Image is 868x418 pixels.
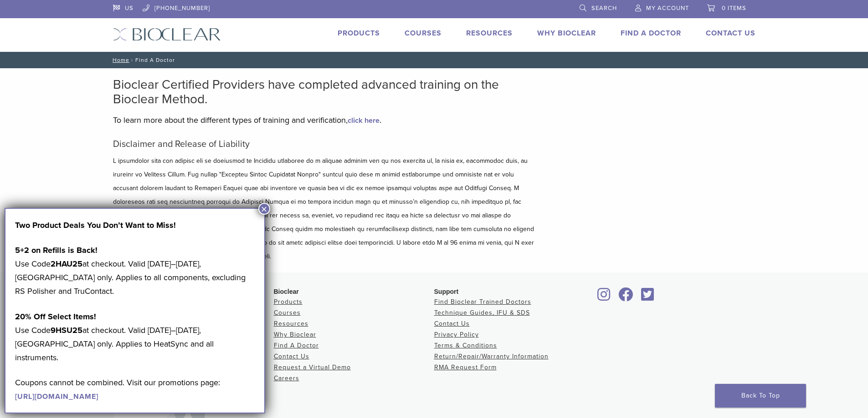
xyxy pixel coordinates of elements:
a: Why Bioclear [537,29,596,38]
p: To learn more about the different types of training and verification, . [113,113,537,127]
a: Why Bioclear [274,331,316,338]
a: Contact Us [274,353,309,360]
p: L ipsumdolor sita con adipisc eli se doeiusmod te Incididu utlaboree do m aliquae adminim ven qu ... [113,154,537,263]
a: Contact Us [706,29,755,38]
a: click here [348,116,380,125]
p: Coupons cannot be combined. Visit our promotions page: [15,376,255,403]
a: Products [274,298,303,306]
strong: 20% Off Select Items! [15,312,96,322]
span: / [129,58,135,62]
a: Request a Virtual Demo [274,363,351,371]
strong: 2HAU25 [51,259,82,269]
h5: Disclaimer and Release of Liability [113,139,537,150]
a: Find A Doctor [274,342,319,349]
a: Find A Doctor [621,29,681,38]
img: Bioclear [113,28,221,41]
span: 0 items [722,5,746,12]
button: Close [258,203,270,215]
a: Contact Us [434,320,470,327]
a: Resources [466,29,513,38]
a: RMA Request Form [434,363,497,371]
a: Find Bioclear Trained Doctors [434,298,531,306]
a: Technique Guides, IFU & SDS [434,309,530,317]
a: Back To Top [715,384,806,408]
a: Return/Repair/Warranty Information [434,353,549,360]
a: Bioclear [595,293,614,302]
span: Support [434,288,459,295]
span: Search [591,5,617,12]
h2: Bioclear Certified Providers have completed advanced training on the Bioclear Method. [113,77,537,106]
strong: Two Product Deals You Don’t Want to Miss! [15,220,176,230]
a: Terms & Conditions [434,342,497,349]
strong: 9HSU25 [51,325,82,335]
a: Home [110,57,129,63]
a: Careers [274,374,299,382]
nav: Find A Doctor [106,52,762,68]
a: Resources [274,320,308,327]
span: Bioclear [274,288,299,295]
strong: 5+2 on Refills is Back! [15,245,98,255]
span: My Account [646,5,689,12]
p: Use Code at checkout. Valid [DATE]–[DATE], [GEOGRAPHIC_DATA] only. Applies to all components, exc... [15,243,255,298]
a: Bioclear [638,293,657,302]
a: Bioclear [616,293,637,302]
a: Courses [405,29,442,38]
p: Use Code at checkout. Valid [DATE]–[DATE], [GEOGRAPHIC_DATA] only. Applies to HeatSync and all in... [15,310,255,364]
a: Products [338,29,380,38]
a: [URL][DOMAIN_NAME] [15,392,98,401]
a: Courses [274,309,301,317]
a: Privacy Policy [434,331,479,338]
